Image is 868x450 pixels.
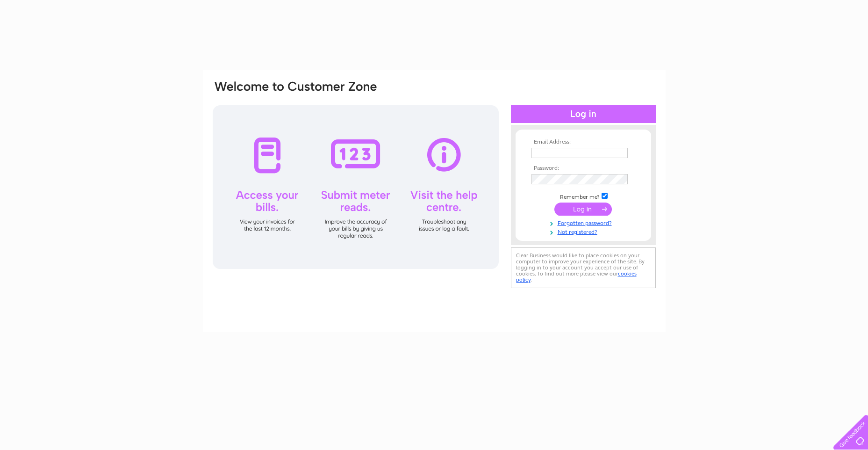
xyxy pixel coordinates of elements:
[554,203,612,216] input: Submit
[516,270,637,283] a: cookies policy
[531,218,638,227] a: Forgotten password?
[531,227,638,236] a: Not registered?
[529,191,638,201] td: Remember me?
[529,165,638,172] th: Password:
[529,139,638,145] th: Email Address:
[511,247,656,288] div: Clear Business would like to place cookies on your computer to improve your experience of the sit...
